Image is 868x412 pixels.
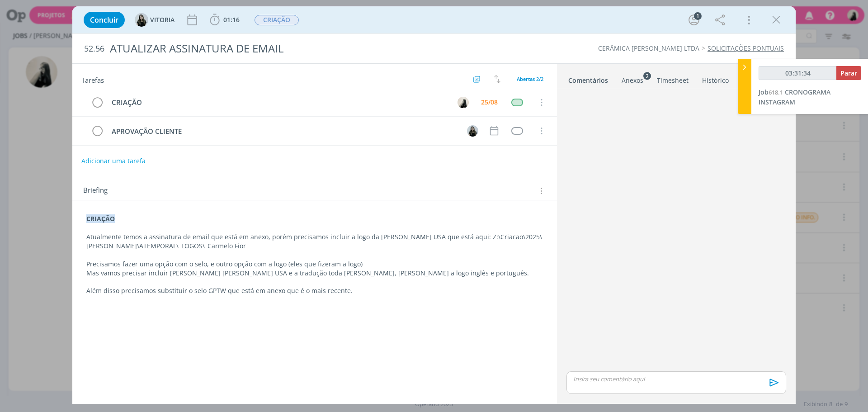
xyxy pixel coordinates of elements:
[83,185,108,197] span: Briefing
[108,97,449,108] div: CRIAÇÃO
[494,75,500,83] img: arrow-down-up.svg
[108,126,458,137] div: APROVAÇÃO CLIENTE
[90,16,118,24] span: Concluir
[106,38,489,60] div: ATUALIZAR ASSINATURA DE EMAIL
[759,88,830,106] a: Job618.1CRONOGRAMA INSTAGRAM
[84,44,104,54] span: 52.56
[150,17,175,23] span: VITORIA
[836,66,861,80] button: Parar
[254,14,299,26] button: CRIAÇÃO
[702,72,729,85] a: Histórico
[135,13,175,27] button: VVITORIA
[708,44,784,52] a: SOLICITAÇÕES PONTUAIS
[769,88,783,96] span: 618.1
[466,124,479,137] button: V
[456,95,470,109] button: R
[598,44,699,52] a: CERÂMICA [PERSON_NAME] LTDA
[643,72,651,80] sup: 2
[759,88,830,106] span: CRONOGRAMA INSTAGRAM
[208,13,242,27] button: 01:16
[467,125,478,137] img: V
[72,6,796,404] div: dialog
[622,76,643,85] div: Anexos
[517,76,543,82] span: Abertas 2/2
[84,12,125,28] button: Concluir
[481,99,498,105] div: 25/08
[840,69,857,77] span: Parar
[687,13,701,27] button: 1
[255,15,299,25] span: CRIAÇÃO
[86,269,543,278] p: Mas vamos precisar incluir [PERSON_NAME] [PERSON_NAME] USA e a tradução toda [PERSON_NAME], [PERS...
[86,260,543,269] p: Precisamos fazer uma opção com o selo, e outro opção com a logo (eles que fizeram a logo)
[458,97,469,108] img: R
[223,15,240,24] span: 01:16
[86,286,543,295] p: Além disso precisamos substituir o selo GPTW que está em anexo que é o mais recente.
[694,12,702,20] div: 1
[81,74,104,85] span: Tarefas
[81,153,146,169] button: Adicionar uma tarefa
[86,214,115,223] strong: CRIAÇÃO
[135,13,148,27] img: V
[86,232,543,251] p: Atualmente temos a assinatura de email que está em anexo, porém precisamos incluir a logo da [PER...
[656,72,689,85] a: Timesheet
[568,72,609,85] a: Comentários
